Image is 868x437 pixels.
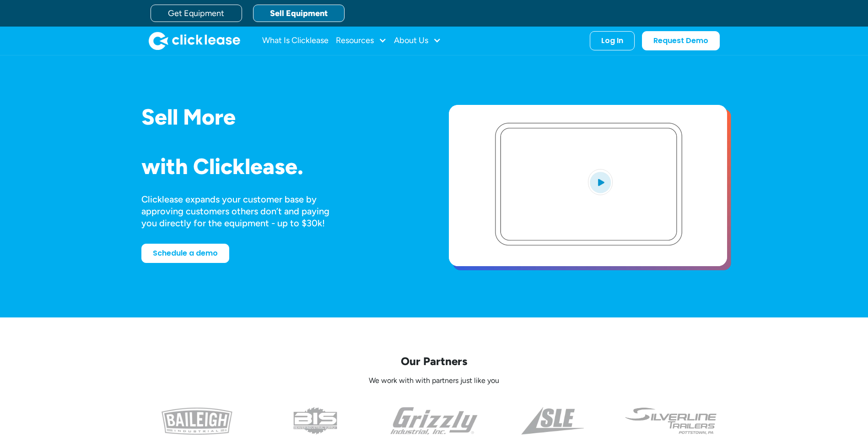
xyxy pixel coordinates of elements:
[141,376,727,386] p: We work with with partners just like you
[141,105,420,129] h1: Sell More
[141,244,229,263] a: Schedule a demo
[588,169,613,195] img: Blue play button logo on a light blue circular background
[141,154,420,179] h1: with Clicklease.
[394,32,441,50] div: About Us
[449,105,727,266] a: open lightbox
[624,407,718,435] img: undefined
[601,36,623,45] div: Log In
[141,193,346,229] div: Clicklease expands your customer base by approving customers others don’t and paying you directly...
[336,32,387,50] div: Resources
[521,407,584,435] img: a black and white photo of the side of a triangle
[141,354,727,368] p: Our Partners
[149,32,240,50] img: Clicklease logo
[151,5,242,22] a: Get Equipment
[642,31,720,50] a: Request Demo
[149,32,240,50] a: home
[262,32,329,50] a: What Is Clicklease
[390,407,478,435] img: the grizzly industrial inc logo
[293,407,337,435] img: the logo for beaver industrial supply
[253,5,345,22] a: Sell Equipment
[162,407,232,435] img: baileigh logo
